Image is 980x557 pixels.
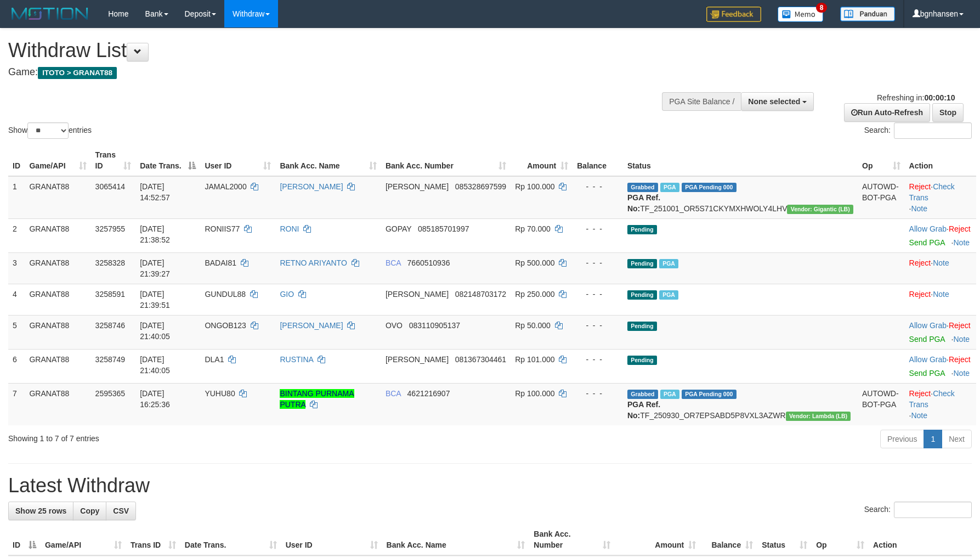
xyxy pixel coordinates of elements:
td: 3 [8,252,25,284]
a: Note [911,411,927,420]
h4: Game: [8,67,642,78]
td: 6 [8,349,25,383]
span: 2595365 [95,389,126,398]
th: Game/API: activate to sort column ascending [41,524,126,555]
label: Search: [864,502,972,518]
td: · [905,218,976,252]
span: Pending [627,290,657,300]
a: Note [954,369,970,378]
a: Copy [73,502,106,520]
td: 4 [8,284,25,315]
a: 1 [924,430,942,448]
span: RONIIS77 [205,224,240,233]
th: Amount: activate to sort column ascending [511,145,573,176]
div: - - - [577,320,619,331]
span: ITOTO > GRANAT88 [38,67,117,79]
div: - - - [577,388,619,399]
th: Status: activate to sort column ascending [757,524,812,555]
td: · [905,284,976,315]
span: · [909,224,949,233]
th: ID [8,145,25,176]
span: [DATE] 21:40:05 [140,321,170,341]
select: Showentries [27,122,69,139]
td: 2 [8,218,25,252]
span: Vendor URL: https://dashboard.q2checkout.com/secure [786,412,851,421]
span: Rp 101.000 [515,355,554,364]
div: - - - [577,257,619,268]
th: Date Trans.: activate to sort column descending [135,145,200,176]
span: YUHU80 [205,389,235,398]
a: Next [942,430,972,448]
span: None selected [748,97,800,106]
th: Date Trans.: activate to sort column ascending [180,524,281,555]
span: PGA Pending [682,390,737,399]
span: 3258749 [95,355,126,364]
span: DLA1 [205,355,224,364]
th: Op: activate to sort column ascending [812,524,869,555]
b: PGA Ref. No: [627,400,660,420]
span: Copy 082148703172 to clipboard [455,290,506,299]
td: · · [905,383,976,425]
span: Copy 7660510936 to clipboard [407,258,450,267]
span: Pending [627,259,657,268]
th: User ID: activate to sort column ascending [200,145,275,176]
span: Grabbed [627,390,658,399]
span: [PERSON_NAME] [386,182,449,191]
th: Balance [573,145,623,176]
th: Trans ID: activate to sort column ascending [91,145,136,176]
span: Grabbed [627,183,658,192]
a: RONI [280,224,299,233]
span: Copy 081367304461 to clipboard [455,355,506,364]
a: Reject [909,290,931,299]
span: 3257955 [95,224,126,233]
a: Send PGA [909,369,945,378]
span: · [909,321,949,330]
span: [DATE] 14:52:57 [140,182,170,202]
span: Refreshing in: [877,93,955,102]
td: TF_251001_OR5S71CKYMXHWOLY4LHV [623,176,858,219]
span: Marked by bgndara [659,259,678,268]
span: BCA [386,389,401,398]
span: JAMAL2000 [205,182,246,191]
span: CSV [113,507,129,515]
td: 5 [8,315,25,349]
td: 1 [8,176,25,219]
td: · [905,252,976,284]
a: Reject [949,355,971,364]
div: - - - [577,181,619,192]
span: [PERSON_NAME] [386,355,449,364]
span: 3258591 [95,290,126,299]
span: [DATE] 21:38:52 [140,224,170,244]
a: Allow Grab [909,224,947,233]
div: - - - [577,223,619,234]
a: CSV [106,502,136,520]
div: Showing 1 to 7 of 7 entries [8,429,400,444]
span: Vendor URL: https://dashboard.q2checkout.com/secure [787,205,853,214]
th: Game/API: activate to sort column ascending [25,145,90,176]
td: GRANAT88 [25,383,90,425]
img: Button%20Memo.svg [778,7,824,22]
td: GRANAT88 [25,252,90,284]
span: Rp 100.000 [515,182,554,191]
span: 8 [816,3,828,13]
span: Rp 70.000 [515,224,551,233]
td: GRANAT88 [25,176,90,219]
label: Search: [864,122,972,139]
a: Check Trans [909,389,955,409]
a: Send PGA [909,335,945,344]
th: ID: activate to sort column descending [8,524,41,555]
a: Reject [909,258,931,267]
span: GUNDUL88 [205,290,246,299]
a: Note [933,258,949,267]
a: Reject [949,321,971,330]
td: TF_250930_OR7EPSABD5P8VXL3AZWR [623,383,858,425]
th: User ID: activate to sort column ascending [281,524,382,555]
input: Search: [894,502,972,518]
td: GRANAT88 [25,349,90,383]
a: Note [933,290,949,299]
a: Check Trans [909,182,955,202]
span: Rp 50.000 [515,321,551,330]
span: [PERSON_NAME] [386,290,449,299]
span: [DATE] 21:39:51 [140,290,170,310]
td: GRANAT88 [25,315,90,349]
